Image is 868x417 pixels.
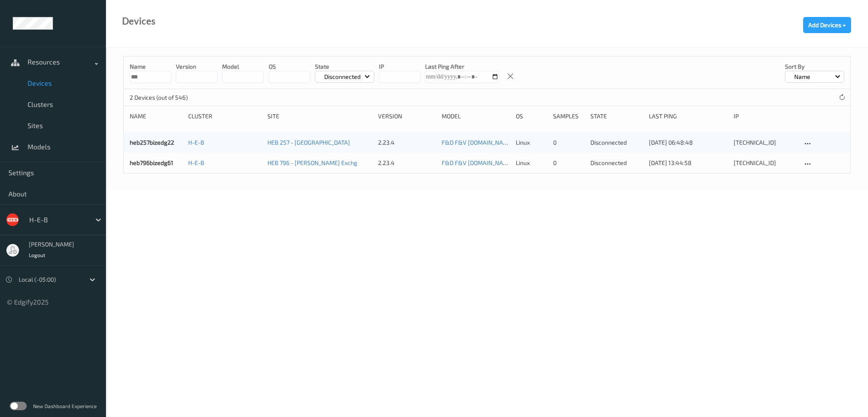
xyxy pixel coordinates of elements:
div: Last Ping [649,112,728,120]
div: 2.23.4 [378,138,436,147]
div: 0 [553,159,584,167]
div: [TECHNICAL_ID] [734,138,796,147]
a: HEB 257 - [GEOGRAPHIC_DATA] [267,139,350,146]
p: 2 Devices (out of 546) [130,93,193,102]
div: 2.23.4 [378,159,436,167]
a: HEB 796 - [PERSON_NAME] Exchg [267,159,357,166]
p: Name [130,62,171,71]
div: version [378,112,436,120]
p: Name [791,73,813,81]
a: heb796bizedg61 [130,159,173,166]
a: H-E-B [188,159,204,166]
p: Last Ping After [425,62,499,71]
div: ip [734,112,796,120]
p: IP [379,62,420,71]
div: [DATE] 06:48:48 [649,138,728,147]
div: Name [130,112,182,120]
div: [DATE] 13:44:58 [649,159,728,167]
div: [TECHNICAL_ID] [734,159,796,167]
p: model [222,62,264,71]
p: OS [269,62,310,71]
p: Disconnected [321,73,364,81]
p: disconnected [590,138,643,147]
div: Cluster [188,112,262,120]
p: version [176,62,217,71]
p: Sort by [785,62,844,71]
div: 0 [553,138,584,147]
div: Site [267,112,372,120]
p: disconnected [590,159,643,167]
button: Add Devices + [803,17,851,33]
p: linux [516,159,547,167]
p: linux [516,138,547,147]
div: OS [516,112,547,120]
a: F&D F&V [DOMAIN_NAME] (Daily) [DATE] 16:30 [DATE] 16:30 Auto Save [442,139,630,146]
a: heb257bizedg22 [130,139,174,146]
a: H-E-B [188,139,204,146]
div: Samples [553,112,584,120]
div: State [590,112,643,120]
div: Model [442,112,510,120]
div: Devices [122,17,156,25]
p: State [315,62,374,71]
a: F&D F&V [DOMAIN_NAME] (Daily) [DATE] 16:30 [DATE] 16:30 Auto Save [442,159,630,166]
